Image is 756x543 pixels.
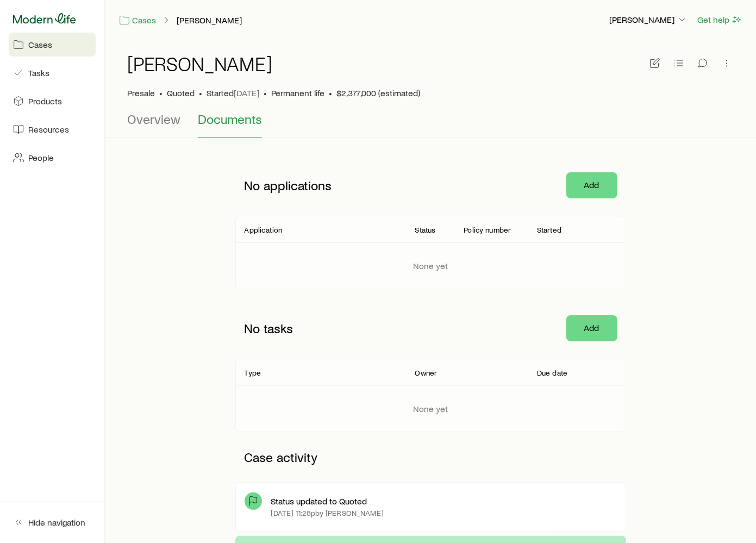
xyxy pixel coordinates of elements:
[198,111,262,127] span: Documents
[415,369,438,377] p: Owner
[537,369,567,377] p: Due date
[127,111,734,138] div: Case details tabs
[414,260,448,271] p: None yet
[414,403,448,414] p: None yet
[28,39,52,50] span: Cases
[28,124,69,135] span: Resources
[9,61,96,85] a: Tasks
[235,312,557,345] p: No tasks
[234,88,259,98] span: [DATE]
[176,15,242,26] button: [PERSON_NAME]
[271,509,384,517] p: [DATE] 11:28p by [PERSON_NAME]
[28,517,85,528] span: Hide navigation
[336,88,420,98] span: $2,377,000 (estimated)
[537,226,561,234] p: Started
[127,111,180,127] span: Overview
[609,14,688,27] button: [PERSON_NAME]
[9,33,96,57] a: Cases
[244,369,261,377] p: Type
[9,510,96,534] button: Hide navigation
[127,88,155,98] p: Presale
[271,88,324,98] span: Permanent life
[118,14,157,27] a: Cases
[464,226,511,234] p: Policy number
[415,226,436,234] p: Status
[244,226,282,234] p: Application
[28,67,49,78] span: Tasks
[697,14,743,26] button: Get help
[566,172,617,198] button: Add
[207,88,259,98] p: Started
[159,88,163,98] span: •
[167,88,195,98] span: Quoted
[329,88,332,98] span: •
[235,169,557,202] p: No applications
[9,89,96,113] a: Products
[264,88,267,98] span: •
[235,441,626,473] p: Case activity
[28,152,54,163] span: People
[271,496,367,507] p: Status updated to Quoted
[127,53,272,74] h1: [PERSON_NAME]
[28,96,62,107] span: Products
[566,315,617,341] button: Add
[9,117,96,141] a: Resources
[9,146,96,170] a: People
[199,88,202,98] span: •
[609,14,688,25] p: [PERSON_NAME]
